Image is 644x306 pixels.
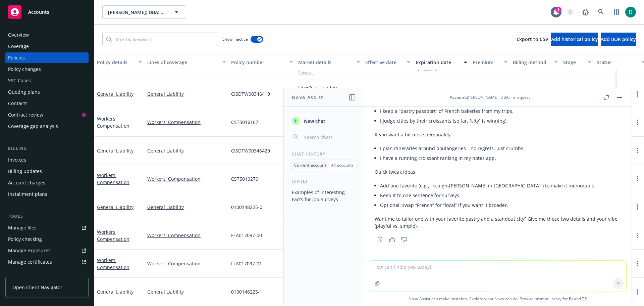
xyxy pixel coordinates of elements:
a: more [633,146,641,155]
span: Export to CSV [517,36,548,42]
span: Nova Assist can make mistakes. Explore what Nova can do: Browse prompt library for and [367,292,629,306]
a: more [633,288,641,296]
div: Policies [8,52,25,63]
span: CST5016167 [231,119,258,126]
a: Manage exposures [5,245,89,256]
button: Add historical policy [551,33,598,46]
div: Lloyd's of London, Commodore Insurance [298,84,360,98]
li: Keep it to one sentence for surveys. [380,190,621,200]
button: Add BOR policy [601,33,636,46]
a: more [633,175,641,183]
div: SSC Cases [8,75,31,86]
a: more [633,231,641,239]
div: Tools [5,213,89,220]
button: Policy details [94,54,145,70]
a: Policy checking [5,234,89,245]
a: more [633,90,641,98]
div: Policy checking [8,234,42,245]
div: Account charges [8,177,45,188]
a: General Liability [147,204,226,211]
span: 0100148225-1 [231,288,262,295]
p: Current account [294,162,326,168]
input: Search chats [303,132,356,142]
div: Manage files [8,222,37,233]
a: Policies [5,52,89,63]
a: Contract review [5,110,89,120]
span: Show inactive [222,36,248,42]
div: Overview [8,30,29,40]
a: Manage claims [5,268,89,279]
div: Status [597,59,638,66]
button: Market details [296,54,363,70]
div: Stage [563,59,584,66]
a: Workers' Compensation [97,172,129,185]
div: Chat History [284,151,364,157]
span: Accounts [28,9,49,15]
a: more [633,118,641,126]
a: BI [569,296,573,302]
div: Policy changes [8,64,41,75]
div: Billing [5,145,89,152]
a: Manage certificates [5,257,89,267]
div: Premium [473,59,500,66]
li: I have a running croissant ranking in my notes app. [380,153,621,163]
a: Policy changes [5,64,89,75]
span: Show all [298,70,360,76]
div: Billing updates [8,166,42,177]
p: Want me to tailor one with your favorite pastry and a standout city? Give me those two details an... [375,215,621,229]
p: All accounts [331,162,354,168]
span: Add historical policy [551,36,598,42]
a: Manage files [5,222,89,233]
a: Billing updates [5,166,89,177]
button: New chat [289,115,359,127]
img: photo [625,7,636,17]
a: Search [594,5,608,19]
a: SSC Cases [5,75,89,86]
span: FLA017097-00 [231,232,262,239]
div: Quoting plans [8,87,40,97]
span: 0100148225-0 [231,204,262,211]
div: : [PERSON_NAME]; DBA: Teraquest [450,94,530,100]
a: Workers' Compensation [147,232,226,239]
button: Thumbs down [399,235,410,244]
span: CISDTW00346420 [231,147,270,154]
a: Accounts [5,3,89,21]
a: General Liability [147,288,226,295]
a: more [633,203,641,211]
a: Start snowing [563,5,577,19]
div: Installment plans [8,189,47,200]
button: Stage [560,54,594,70]
li: Add one favorite (e.g., “kouign‑[PERSON_NAME] in [GEOGRAPHIC_DATA]”) to make it memorable. [380,181,621,190]
a: Coverage [5,41,89,52]
input: Filter by keyword... [102,33,218,46]
span: [PERSON_NAME]; DBA: Teraquest [108,9,166,16]
span: CST5019279 [231,175,258,182]
li: Optional: swap “French” for “local” if you want it broader. [380,200,621,210]
a: Report a Bug [579,5,592,19]
div: Market details [298,59,353,66]
div: Coverage [8,41,29,52]
div: Policy details [97,59,135,66]
a: Quoting plans [5,87,89,97]
h1: Nova Assist [292,94,323,101]
a: Switch app [610,5,623,19]
svg: Copy to clipboard [377,236,383,243]
button: Export to CSV [517,33,548,46]
button: Effective date [363,54,413,70]
a: General Liability [97,289,133,295]
a: TR [582,296,587,302]
button: Examples of Interesting Facts for Job Surveys [289,187,359,205]
div: 1 [555,7,561,13]
span: Account [450,94,466,100]
a: General Liability [147,147,226,154]
div: Expiration date [416,59,460,66]
a: Workers' Compensation [97,116,129,129]
a: Coverage gap analysis [5,121,89,132]
p: Quick tweak ideas [375,168,621,175]
span: FLA017097-01 [231,260,262,267]
div: Manage certificates [8,257,52,267]
button: Billing method [510,54,560,70]
div: [DATE] [284,178,364,184]
button: Lines of coverage [145,54,228,70]
a: General Liability [97,91,133,97]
